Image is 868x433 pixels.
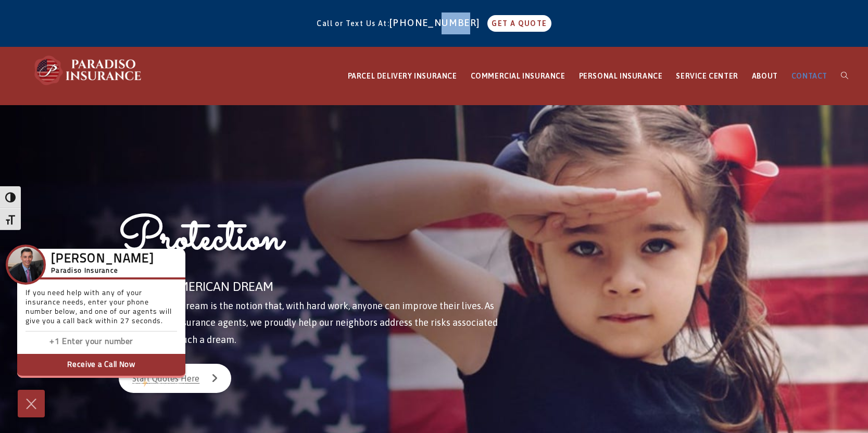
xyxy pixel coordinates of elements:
a: ABOUT [745,47,785,105]
span: Call or Text Us At: [317,19,389,28]
p: If you need help with any of your insurance needs, enter your phone number below, and one of our ... [26,289,177,332]
input: Enter country code [31,335,62,350]
img: Cross icon [23,396,39,412]
h3: [PERSON_NAME] [51,255,154,264]
a: COMMERCIAL INSURANCE [464,47,572,105]
h1: Protection [119,209,501,275]
span: FOR THE AMERICAN DREAM [119,279,273,294]
a: GET A QUOTE [487,15,551,32]
a: [PHONE_NUMBER] [389,17,485,28]
span: The American Dream is the notion that, with hard work, anyone can improve their lives. As indepen... [119,300,498,345]
a: SERVICE CENTER [669,47,745,105]
h5: Paradiso Insurance [51,265,154,277]
a: CONTACT [785,47,834,105]
span: SERVICE CENTER [676,72,738,80]
span: CONTACT [791,72,827,80]
a: PERSONAL INSURANCE [572,47,670,105]
img: Powered by icon [143,379,147,387]
span: PARCEL DELIVERY INSURANCE [348,72,457,80]
input: Enter phone number [62,335,166,350]
a: PARCEL DELIVERY INSURANCE [341,47,464,105]
span: COMMERCIAL INSURANCE [471,72,565,80]
span: We're by [128,380,154,386]
span: PERSONAL INSURANCE [579,72,663,80]
button: Receive a Call Now [17,354,185,378]
a: We'rePowered by iconbyResponseiQ [128,380,185,386]
img: Paradiso Insurance [31,55,146,86]
img: Company Icon [8,247,44,283]
span: ABOUT [752,72,778,80]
